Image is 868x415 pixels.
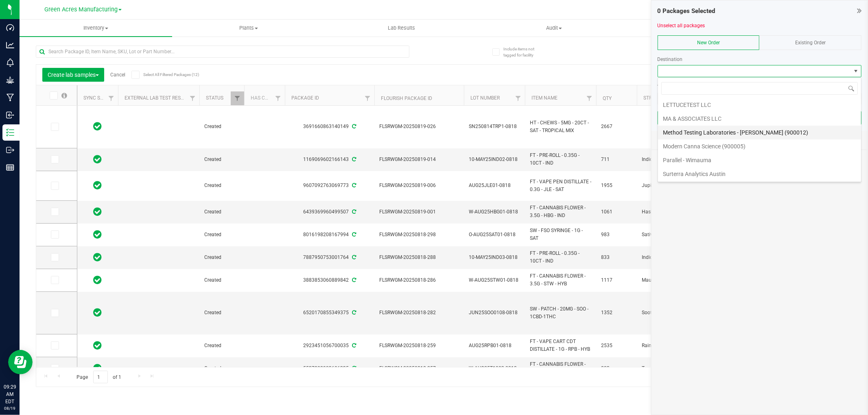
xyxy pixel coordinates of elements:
[105,91,118,105] a: Filter
[377,24,426,32] span: Lab Results
[204,276,239,284] span: Created
[379,231,459,239] span: FLSRWGM-20250818-298
[795,40,826,46] span: Existing Order
[204,208,239,216] span: Created
[530,338,591,353] span: FT - VAPE CART CDT DISTILLATE - 1G - RPB - HYB
[531,95,558,101] a: Item Name
[361,91,374,105] a: Filter
[658,23,705,28] a: Unselect all packages
[379,365,459,372] span: FLSRWGM-20250818-257
[351,254,356,260] span: Sync from Compliance System
[379,208,459,216] span: FLSRWGM-20250819-001
[658,98,861,112] li: LETTUCETEST LLC
[379,342,459,350] span: FLSRWGM-20250818-259
[204,123,239,130] span: Created
[530,250,591,265] span: FT - PRE-ROLL - 0.35G - 10CT - IND
[94,252,102,263] span: In Sync
[630,20,783,37] a: Inventory Counts
[351,310,356,315] span: Sync from Compliance System
[173,24,324,32] span: Plants
[204,254,239,261] span: Created
[530,305,591,321] span: SW - PATCH - 20MG - SOO - 1CBD-1THC
[530,152,591,167] span: FT - PRE-ROLL - 0.35G - 10CT - IND
[6,76,14,84] inline-svg: Grow
[284,342,376,350] div: 2923451056700035
[231,91,244,105] a: Filter
[20,20,172,37] a: Inventory
[94,229,102,240] span: In Sync
[44,6,118,13] span: Green Acres Manufacturing
[351,124,356,129] span: Sync from Compliance System
[379,276,459,284] span: FLSRWGM-20250818-286
[697,40,720,46] span: New Order
[8,350,33,374] iframe: Resource center
[642,309,703,317] span: Soothe
[642,231,703,239] span: Sativa Blend
[6,93,14,102] inline-svg: Manufacturing
[351,365,356,371] span: Sync from Compliance System
[284,254,376,261] div: 7887950753001764
[6,41,14,49] inline-svg: Analytics
[48,72,99,78] span: Create lab samples
[94,363,102,374] span: In Sync
[4,383,16,405] p: 09:29 AM EDT
[284,309,376,317] div: 6520170855349375
[143,72,184,77] span: Select All Filtered Packages (12)
[601,342,632,350] span: 2535
[284,231,376,239] div: 8016198208167994
[172,20,325,37] a: Plants
[94,274,102,286] span: In Sync
[204,342,239,350] span: Created
[204,365,239,372] span: Created
[642,276,703,284] span: Mauve Mochi
[643,95,660,101] a: Strain
[530,361,591,376] span: FT - CANNABIS FLOWER - 3.5G - T19 - IND
[469,231,520,239] span: O-AUG25SAT01-0818
[6,128,14,137] inline-svg: Inventory
[601,182,632,189] span: 1955
[94,307,102,318] span: In Sync
[284,182,376,189] div: 9607092763069773
[601,254,632,261] span: 833
[291,95,319,101] a: Package ID
[642,182,703,189] span: Jupiter [PERSON_NAME]
[83,95,115,101] a: Sync Status
[204,156,239,163] span: Created
[379,123,459,130] span: FLSRWGM-20250819-026
[6,163,14,172] inline-svg: Reports
[469,365,520,372] span: W-AUG25T1903-0818
[94,206,102,217] span: In Sync
[284,123,376,130] div: 3691660863140149
[379,309,459,317] span: FLSRWGM-20250818-282
[601,156,632,163] span: 711
[94,154,102,165] span: In Sync
[379,156,459,163] span: FLSRWGM-20250819-014
[110,72,125,78] a: Cancel
[603,96,612,101] a: Qty
[6,24,14,32] inline-svg: Dashboard
[93,371,108,383] input: 1
[186,91,199,105] a: Filter
[284,365,376,372] div: 5537808903606335
[530,227,591,242] span: SW - FSO SYRINGE - 1G - SAT
[530,178,591,193] span: FT - VAPE PEN DISTILLATE - 0.3G - JLE - SAT
[61,93,67,98] span: Select all records on this page
[204,231,239,239] span: Created
[658,153,861,167] li: Parallel - Wimauma
[601,309,632,317] span: 1352
[94,180,102,191] span: In Sync
[351,156,356,162] span: Sync from Compliance System
[478,20,630,37] a: Audit
[379,254,459,261] span: FLSRWGM-20250818-288
[94,340,102,351] span: In Sync
[351,209,356,215] span: Sync from Compliance System
[642,254,703,261] span: Indica Blend
[601,208,632,216] span: 1061
[70,371,128,383] span: Page of 1
[284,156,376,163] div: 1169069602166143
[601,123,632,130] span: 2667
[601,365,632,372] span: 803
[469,208,520,216] span: W-AUG25HBG01-0818
[351,183,356,188] span: Sync from Compliance System
[530,119,591,135] span: HT - CHEWS - 5MG - 20CT - SAT - TROPICAL MIX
